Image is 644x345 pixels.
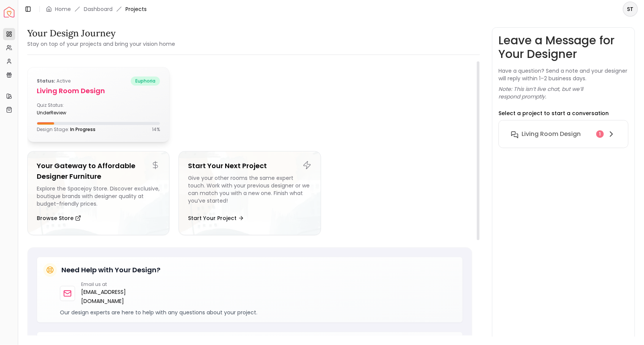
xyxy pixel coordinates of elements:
[37,126,96,133] p: Design Stage:
[188,211,244,226] button: Start Your Project
[37,86,160,96] h5: Living Room design
[37,185,160,208] div: Explore the Spacejoy Store. Discover exclusive, boutique brands with designer quality at budget-f...
[498,34,628,61] h3: Leave a Message for Your Designer
[37,102,96,116] div: Quiz Status:
[27,40,175,48] small: Stay on top of your projects and bring your vision home
[61,265,160,275] h5: Need Help with Your Design?
[522,130,581,139] h6: Living Room design
[81,287,150,306] a: [EMAIL_ADDRESS][DOMAIN_NAME]
[152,126,160,133] p: 14 %
[37,76,71,86] p: active
[188,174,311,208] div: Give your other rooms the same expert touch. Work with your previous designer or we can match you...
[125,5,147,13] span: Projects
[37,161,160,182] h5: Your Gateway to Affordable Designer Furniture
[498,85,628,100] p: Note: This isn’t live chat, but we’ll respond promptly.
[81,281,150,287] p: Email us at
[55,5,71,13] a: Home
[27,151,169,235] a: Your Gateway to Affordable Designer FurnitureExplore the Spacejoy Store. Discover exclusive, bout...
[4,7,14,17] img: Spacejoy Logo
[46,5,147,13] nav: breadcrumb
[179,151,321,235] a: Start Your Next ProjectGive your other rooms the same expert touch. Work with your previous desig...
[37,211,81,226] button: Browse Store
[60,309,456,316] p: Our design experts are here to help with any questions about your project.
[596,130,604,138] div: 1
[131,76,160,86] span: euphoria
[84,5,113,13] a: Dashboard
[4,7,14,17] a: Spacejoy
[70,126,96,133] span: In Progress
[37,78,55,84] b: Status:
[498,67,628,82] p: Have a question? Send a note and your designer will reply within 1–2 business days.
[498,109,609,117] p: Select a project to start a conversation
[37,110,96,116] div: underReview
[188,161,311,171] h5: Start Your Next Project
[505,126,622,142] button: Living Room design1
[623,2,638,17] button: ST
[27,27,175,39] h3: Your Design Journey
[624,2,637,16] span: ST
